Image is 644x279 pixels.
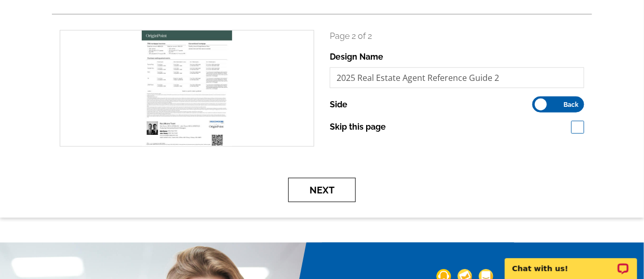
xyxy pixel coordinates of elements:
input: File Name [330,67,584,88]
iframe: LiveChat chat widget [498,246,644,279]
i: search [177,78,197,99]
p: Page 2 of 2 [330,30,584,43]
label: Skip this page [330,121,386,133]
span: Back [563,102,579,107]
label: Design Name [330,51,383,63]
button: Next [288,178,356,202]
label: Side [330,99,347,111]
